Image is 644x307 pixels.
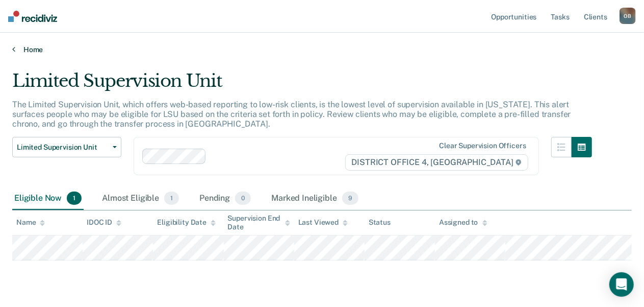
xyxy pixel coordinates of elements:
[164,192,179,205] span: 1
[620,8,636,24] div: O B
[157,218,216,227] div: Eligibility Date
[369,218,391,227] div: Status
[67,192,82,205] span: 1
[12,100,571,129] p: The Limited Supervision Unit, which offers web-based reporting to low-risk clients, is the lowest...
[620,8,636,24] button: OB
[17,143,109,152] span: Limited Supervision Unit
[609,272,634,297] div: Open Intercom Messenger
[12,45,632,54] a: Home
[345,154,528,171] span: DISTRICT OFFICE 4, [GEOGRAPHIC_DATA]
[439,218,487,227] div: Assigned to
[12,187,84,210] div: Eligible Now1
[439,141,526,150] div: Clear supervision officers
[235,192,251,205] span: 0
[298,218,348,227] div: Last Viewed
[12,70,592,100] div: Limited Supervision Unit
[16,218,45,227] div: Name
[100,187,181,210] div: Almost Eligible1
[269,187,360,210] div: Marked Ineligible9
[197,187,253,210] div: Pending0
[8,11,57,22] img: Recidiviz
[87,218,121,227] div: IDOC ID
[12,137,121,157] button: Limited Supervision Unit
[228,214,290,231] div: Supervision End Date
[342,192,358,205] span: 9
